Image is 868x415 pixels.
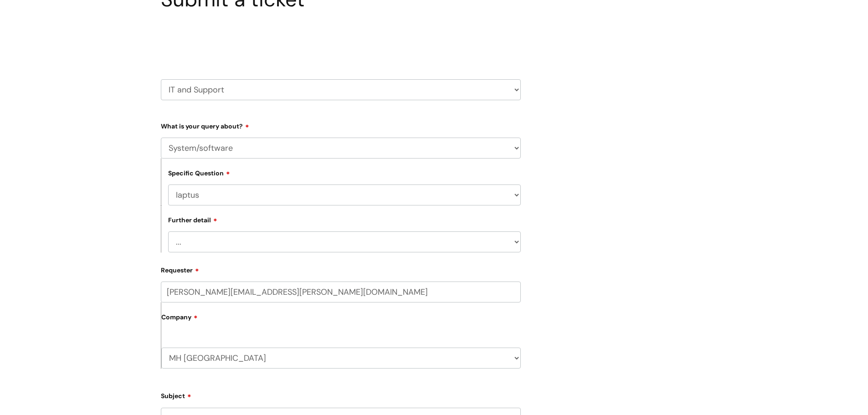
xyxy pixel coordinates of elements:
[161,33,521,50] h2: Select issue type
[161,263,521,274] label: Requester
[168,215,217,224] label: Further detail
[168,168,230,177] label: Specific Question
[161,310,521,331] label: Company
[161,282,521,302] input: Email
[161,119,521,130] label: What is your query about?
[161,389,521,400] label: Subject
